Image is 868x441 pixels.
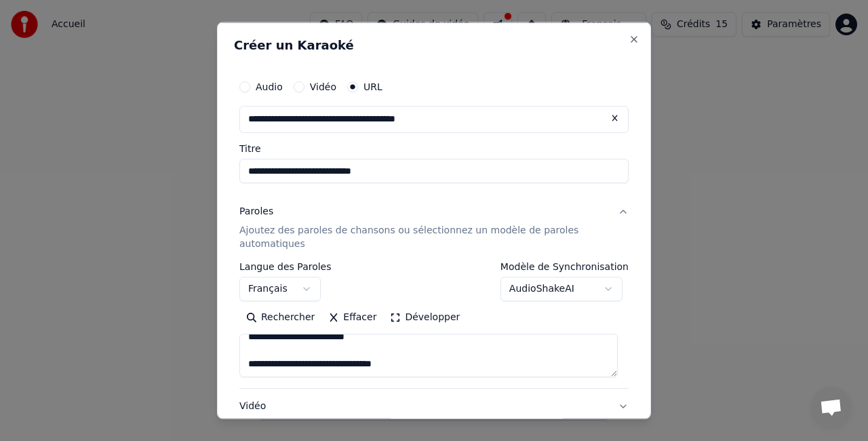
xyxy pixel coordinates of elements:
[256,82,283,92] label: Audio
[363,82,382,92] label: URL
[239,223,607,250] p: Ajoutez des paroles de chansons ou sélectionnez un modèle de paroles automatiques
[234,39,634,52] h2: Créer un Karaoké
[383,306,467,328] button: Développer
[500,261,629,271] label: Modèle de Synchronisation
[239,261,629,387] div: ParolesAjoutez des paroles de chansons ou sélectionnez un modèle de paroles automatiques
[239,144,629,153] label: Titre
[310,82,336,92] label: Vidéo
[239,261,332,271] label: Langue des Paroles
[239,306,321,328] button: Rechercher
[239,205,273,218] div: Paroles
[321,306,383,328] button: Effacer
[239,194,629,262] button: ParolesAjoutez des paroles de chansons ou sélectionnez un modèle de paroles automatiques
